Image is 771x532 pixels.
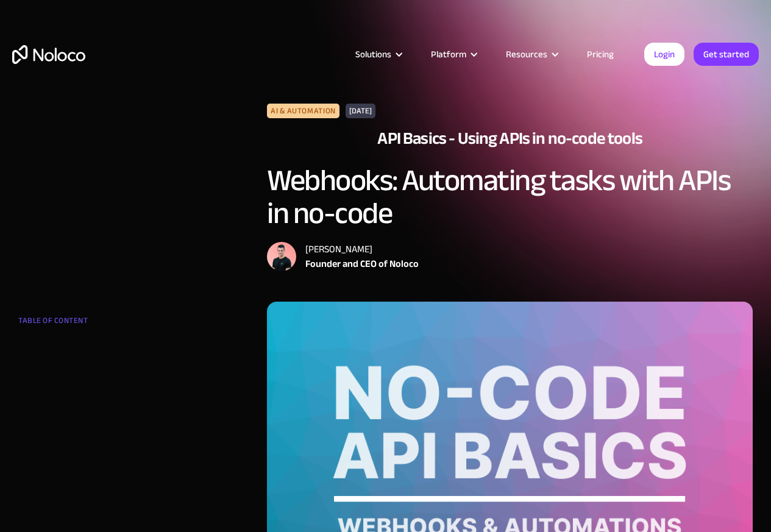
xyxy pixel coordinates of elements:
div: Resources [506,46,547,62]
a: Login [644,43,684,66]
div: Platform [416,46,491,62]
a: Pricing [572,46,629,62]
div: Resources [491,46,572,62]
div: Solutions [340,46,416,62]
a: Get started [694,43,759,66]
div: [PERSON_NAME] [305,242,419,257]
div: Founder and CEO of Noloco [305,257,419,271]
a: API Basics - Using APIs in no-code tools [377,127,642,164]
div: TABLE OF CONTENT [18,311,163,336]
h1: Webhooks: Automating tasks with APIs in no-code [267,164,753,230]
div: Solutions [355,46,391,62]
h2: API Basics - Using APIs in no-code tools [377,127,642,149]
div: Platform [431,46,466,62]
a: home [12,45,85,64]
